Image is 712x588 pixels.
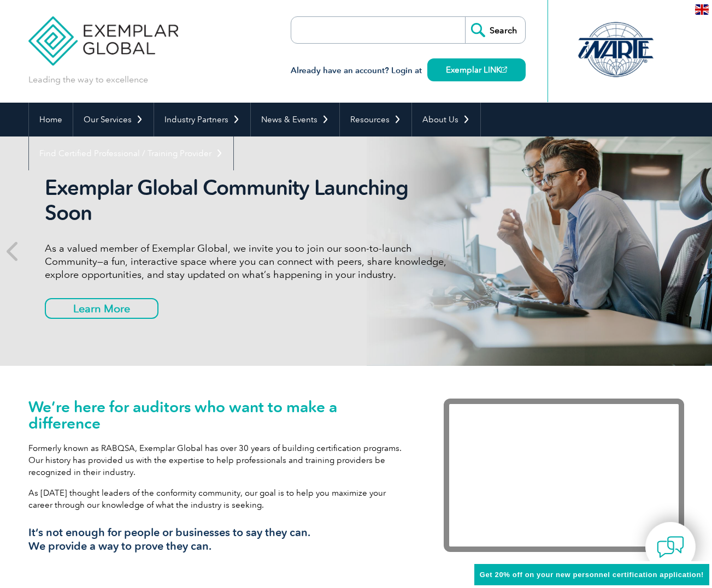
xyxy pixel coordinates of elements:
a: About Us [412,103,480,136]
a: Find Certified Professional / Training Provider [29,136,233,170]
a: Industry Partners [154,103,250,136]
p: As [DATE] thought leaders of the conformity community, our goal is to help you maximize your care... [28,487,411,511]
a: Exemplar LINK [427,58,526,81]
a: Resources [340,103,411,136]
input: Search [465,17,525,43]
a: Learn More [45,298,158,319]
a: News & Events [251,103,339,136]
p: Formerly known as RABQSA, Exemplar Global has over 30 years of building certification programs. O... [28,442,411,478]
h3: It’s not enough for people or businesses to say they can. We provide a way to prove they can. [28,526,411,553]
img: en [695,4,709,15]
a: Our Services [73,103,154,136]
h2: Exemplar Global Community Launching Soon [45,175,455,225]
img: contact-chat.png [657,533,684,561]
iframe: Exemplar Global: Working together to make a difference [444,399,684,552]
span: Get 20% off on your new personnel certification application! [480,571,704,579]
p: As a valued member of Exemplar Global, we invite you to join our soon-to-launch Community—a fun, ... [45,242,455,281]
p: Leading the way to excellence [28,74,148,86]
img: open_square.png [501,67,507,73]
h1: We’re here for auditors who want to make a difference [28,399,411,431]
a: Home [29,103,73,136]
h3: Already have an account? Login at [291,64,526,78]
